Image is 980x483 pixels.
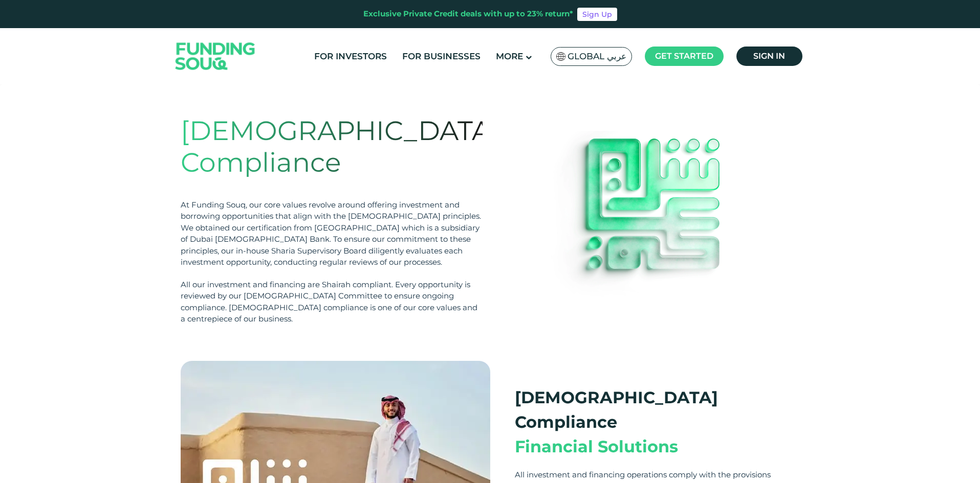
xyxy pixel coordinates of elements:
img: SA Flag [556,52,565,61]
a: Sign in [736,47,802,66]
a: For Businesses [400,48,483,65]
a: For Investors [312,48,389,65]
a: Sign Up [577,8,617,21]
span: Global عربي [568,51,626,62]
span: More [496,51,523,61]
div: [DEMOGRAPHIC_DATA] Compliance [515,385,775,434]
div: All our investment and financing are Shairah compliant. Every opportunity is reviewed by our [DEM... [181,279,483,325]
span: Get started [655,51,713,61]
span: Sign in [753,51,785,61]
img: Logo [165,31,266,82]
img: shariah-banner [547,131,751,310]
h1: [DEMOGRAPHIC_DATA] Compliance [181,115,483,179]
div: Exclusive Private Credit deals with up to 23% return* [363,8,573,20]
div: Financial Solutions [515,434,775,459]
div: At Funding Souq, our core values revolve around offering investment and borrowing opportunities t... [181,199,483,268]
